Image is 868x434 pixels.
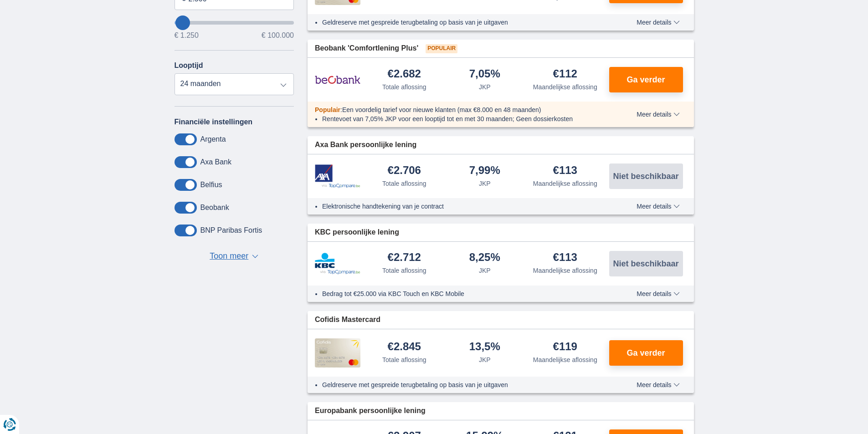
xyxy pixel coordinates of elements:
[315,315,380,325] span: Cofidis Mastercard
[252,255,258,258] span: ▼
[382,82,426,92] div: Totale aflossing
[322,18,603,27] li: Geldreserve met gespreide terugbetaling op basis van je uitgaven
[630,381,686,388] button: Meer details
[479,355,491,364] div: JKP
[322,380,603,389] li: Geldreserve met gespreide terugbetaling op basis van je uitgaven
[388,252,421,264] div: €2.712
[609,251,683,276] button: Niet beschikbaar
[533,82,597,92] div: Maandelijkse aflossing
[175,21,294,25] input: wantToBorrow
[315,140,416,150] span: Axa Bank persoonlijke lening
[627,76,665,84] span: Ga verder
[382,179,426,188] div: Totale aflossing
[630,19,686,26] button: Meer details
[630,290,686,297] button: Meer details
[262,32,294,39] span: € 100.000
[553,341,577,353] div: €119
[315,164,360,189] img: product.pl.alt Axa Bank
[315,43,418,54] span: Beobank 'Comfortlening Plus'
[609,163,683,189] button: Niet beschikbaar
[388,165,421,177] div: €2.706
[175,61,203,70] label: Looptijd
[479,179,491,188] div: JKP
[613,172,678,180] span: Niet beschikbaar
[469,341,500,353] div: 13,5%
[342,106,541,113] span: Een voordelig tarief voor nieuwe klanten (max €8.000 en 48 maanden)
[308,105,611,114] div: :
[630,111,686,118] button: Meer details
[479,82,491,92] div: JKP
[315,68,360,91] img: product.pl.alt Beobank
[469,252,500,264] div: 8,25%
[637,111,679,117] span: Meer details
[609,67,683,92] button: Ga verder
[382,266,426,275] div: Totale aflossing
[210,250,248,262] span: Toon meer
[388,341,421,353] div: €2.845
[637,291,679,297] span: Meer details
[200,181,222,189] label: Belfius
[479,266,491,275] div: JKP
[200,158,231,166] label: Axa Bank
[613,260,678,268] span: Niet beschikbaar
[207,250,261,263] button: Toon meer ▼
[609,340,683,366] button: Ga verder
[637,382,679,388] span: Meer details
[533,355,597,364] div: Maandelijkse aflossing
[630,203,686,210] button: Meer details
[315,106,340,113] span: Populair
[469,68,500,81] div: 7,05%
[322,289,603,298] li: Bedrag tot €25.000 via KBC Touch en KBC Mobile
[200,226,262,235] label: BNP Paribas Fortis
[388,68,421,81] div: €2.682
[533,266,597,275] div: Maandelijkse aflossing
[553,68,577,81] div: €112
[553,165,577,177] div: €113
[322,202,603,211] li: Elektronische handtekening van je contract
[315,406,426,416] span: Europabank persoonlijke lening
[469,165,500,177] div: 7,99%
[315,338,360,368] img: product.pl.alt Cofidis CC
[637,19,679,26] span: Meer details
[315,253,360,275] img: product.pl.alt KBC
[637,203,679,209] span: Meer details
[175,118,253,126] label: Financiële instellingen
[533,179,597,188] div: Maandelijkse aflossing
[426,44,457,53] span: Populair
[200,204,229,212] label: Beobank
[322,114,603,123] li: Rentevoet van 7,05% JKP voor een looptijd tot en met 30 maanden; Geen dossierkosten
[627,349,665,357] span: Ga verder
[200,135,226,143] label: Argenta
[315,227,399,238] span: KBC persoonlijke lening
[553,252,577,264] div: €113
[382,355,426,364] div: Totale aflossing
[175,32,199,39] span: € 1.250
